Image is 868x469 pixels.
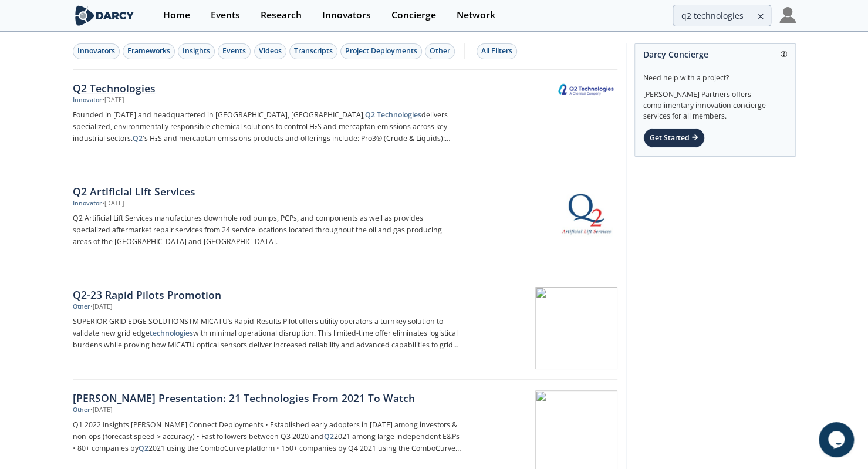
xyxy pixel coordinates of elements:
div: All Filters [481,46,512,56]
div: Videos [259,46,282,56]
img: Q2 Technologies [558,82,615,97]
div: Get Started [643,128,705,148]
div: Innovators [77,46,115,56]
div: Innovator [73,96,102,105]
div: Darcy Concierge [643,44,787,65]
p: Founded in [DATE] and headquartered in [GEOGRAPHIC_DATA], [GEOGRAPHIC_DATA], delivers specialized... [73,109,461,144]
button: Events [218,43,251,59]
div: Innovators [322,11,371,20]
iframe: chat widget [819,422,856,457]
div: Events [211,11,240,20]
div: • [DATE] [90,406,112,415]
div: Events [222,46,246,56]
button: Project Deployments [340,43,422,59]
div: Other [430,46,450,56]
div: Transcripts [294,46,333,56]
button: Insights [178,43,215,59]
p: Q1 2022 Insights [PERSON_NAME] Connect Deployments • Established early adopters in [DATE] among i... [73,419,461,454]
strong: technologies [150,328,193,338]
div: Innovator [73,199,102,208]
div: Home [163,11,190,20]
strong: Q2 [133,133,143,143]
button: All Filters [477,43,517,59]
button: Videos [254,43,286,59]
input: Advanced Search [673,5,771,26]
div: Q2 Technologies [73,80,461,96]
a: Q2 Artificial Lift Services Innovator •[DATE] Q2 Artificial Lift Services manufactures downhole r... [73,173,617,276]
p: Q2 Artificial Lift Services manufactures downhole rod pumps, PCPs, and components as well as prov... [73,212,461,248]
button: Transcripts [289,43,337,59]
strong: Q2 [324,431,334,441]
div: • [DATE] [102,199,124,208]
div: [PERSON_NAME] Presentation: 21 Technologies From 2021 To Watch [73,390,461,406]
img: Profile [779,7,796,23]
div: Frameworks [127,46,170,56]
div: Other [73,406,90,415]
img: logo-wide.svg [73,5,137,26]
div: Q2-23 Rapid Pilots Promotion [73,287,461,302]
div: [PERSON_NAME] Partners offers complimentary innovation concierge services for all members. [643,83,787,122]
div: Other [73,302,90,312]
div: Concierge [391,11,436,20]
button: Other [425,43,455,59]
div: Q2 Artificial Lift Services [73,184,461,199]
a: Q2 Technologies Innovator •[DATE] Founded in [DATE] and headquartered in [GEOGRAPHIC_DATA], [GEOG... [73,70,617,173]
strong: Q2 [139,443,148,453]
div: • [DATE] [102,96,124,105]
button: Frameworks [123,43,175,59]
div: Insights [183,46,210,56]
p: SUPERIOR GRID EDGE SOLUTIONSTM MICATU’s Rapid-Results Pilot offers utility operators a turnkey so... [73,316,461,351]
img: Q2 Artificial Lift Services [558,185,615,243]
img: information.svg [781,51,787,58]
strong: Q2 Technologies [365,110,421,120]
div: • [DATE] [90,302,112,312]
div: Need help with a project? [643,65,787,83]
a: Q2-23 Rapid Pilots Promotion Other •[DATE] SUPERIOR GRID EDGE SOLUTIONSTM MICATU’s Rapid-Results ... [73,276,617,380]
div: Network [457,11,495,20]
button: Innovators [73,43,120,59]
div: Research [261,11,302,20]
div: Project Deployments [345,46,417,56]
